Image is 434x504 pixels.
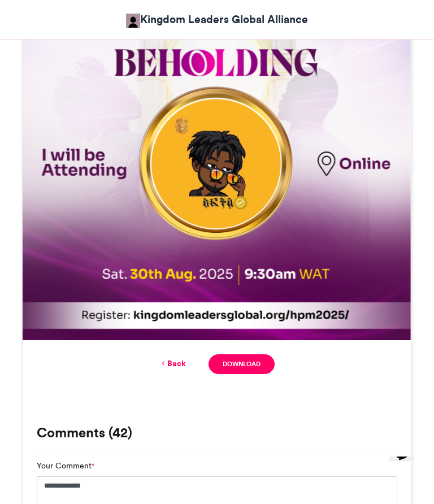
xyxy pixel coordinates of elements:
a: Kingdom Leaders Global Alliance [126,11,308,28]
iframe: chat widget [385,457,423,493]
a: Back [159,358,186,370]
a: Download [209,354,275,374]
h3: Comments (42) [37,426,397,440]
label: Your Comment [37,460,94,472]
img: Kingdom Leaders Global Alliance [126,14,140,28]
